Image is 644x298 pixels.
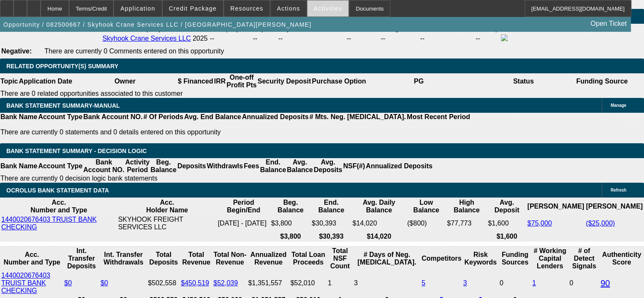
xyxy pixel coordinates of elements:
[286,158,313,174] th: Avg. Balance
[569,271,600,295] td: 0
[475,34,500,43] td: --
[354,247,420,270] th: # Days of Neg. [MEDICAL_DATA].
[210,35,214,42] span: --
[1,47,32,55] b: Negative:
[83,158,125,174] th: Bank Account NO.
[0,128,470,136] p: There are currently 0 statements and 0 details entered on this opportunity
[271,198,310,214] th: Beg. Balance
[118,215,216,231] td: SKYHOOK FREIGHT SERVICES LLC
[18,73,72,89] th: Application Date
[352,215,406,231] td: $14,020
[226,73,257,89] th: One-off Profit Pts
[487,232,526,241] th: $1,600
[352,232,406,241] th: $14,020
[257,73,311,89] th: Security Deposit
[447,215,487,231] td: $77,773
[290,271,326,295] td: $52,010
[230,5,263,12] span: Resources
[118,198,216,214] th: Acc. Holder Name
[148,247,180,270] th: Total Deposits
[407,215,446,231] td: ($800)
[120,5,155,12] span: Application
[64,279,72,287] a: $0
[311,73,366,89] th: Purchase Option
[213,73,226,89] th: IRR
[343,158,365,174] th: NSF(#)
[6,148,147,154] span: Bank Statement Summary - Decision Logic
[217,198,270,214] th: Period Begin/End
[307,0,349,17] button: Activities
[83,113,143,121] th: Bank Account NO.
[586,220,615,227] a: ($25,000)
[248,247,289,270] th: Annualized Revenue
[347,35,379,42] div: --
[366,73,471,89] th: PG
[576,73,628,89] th: Funding Source
[44,47,224,55] span: There are currently 0 Comments entered on this opportunity
[213,279,238,287] a: $52,039
[499,247,531,270] th: Funding Sources
[406,113,470,121] th: Most Recent Period
[73,73,177,89] th: Owner
[487,198,526,214] th: Avg. Deposit
[277,5,300,12] span: Actions
[420,34,474,43] td: --
[463,279,467,287] a: 3
[38,158,83,174] th: Account Type
[38,113,83,121] th: Account Type
[471,73,576,89] th: Status
[143,113,184,121] th: # Of Periods
[114,0,161,17] button: Application
[248,279,289,287] div: $1,351,557
[241,113,309,121] th: Annualized Deposits
[100,279,108,287] a: $0
[352,198,406,214] th: Avg. Daily Balance
[243,158,260,174] th: Fees
[100,247,146,270] th: Int. Transfer Withdrawals
[1,272,50,294] a: 1440020676403 TRUIST BANK CHECKING
[271,232,310,241] th: $3,800
[587,17,630,31] a: Open Ticket
[150,158,177,174] th: Beg. Balance
[532,279,536,287] a: 1
[309,113,406,121] th: # Mts. Neg. [MEDICAL_DATA].
[314,5,343,12] span: Activities
[600,279,610,288] a: 90
[327,247,353,270] th: Sum of the Total NSF Count and Total Overdraft Fee Count from Ocrolus
[192,34,208,43] td: 2025
[6,102,120,109] span: BANK STATEMENT SUMMARY-MANUAL
[569,247,600,270] th: # of Detect Signals
[125,158,150,174] th: Activity Period
[177,73,214,89] th: $ Financed
[422,279,426,287] a: 5
[64,247,100,270] th: Int. Transfer Deposits
[180,247,212,270] th: Total Revenue
[527,198,584,214] th: [PERSON_NAME]
[532,247,568,270] th: # Working Capital Lenders
[463,247,498,270] th: Risk Keywords
[311,198,351,214] th: End. Balance
[327,271,353,295] td: 1
[148,271,180,295] td: $502,558
[381,35,418,42] div: --
[184,113,242,121] th: Avg. End Balance
[421,247,462,270] th: Competitors
[181,279,209,287] a: $450,519
[1,198,117,214] th: Acc. Number and Type
[611,188,626,192] span: Refresh
[278,35,345,42] div: --
[1,216,97,231] a: 1440020676403 TRUIST BANK CHECKING
[527,220,552,227] a: $75,000
[290,247,326,270] th: Total Loan Proceeds
[163,0,223,17] button: Credit Package
[3,21,311,28] span: Opportunity / 082500667 / Skyhook Crane Services LLC / [GEOGRAPHIC_DATA][PERSON_NAME]
[169,5,217,12] span: Credit Package
[1,247,63,270] th: Acc. Number and Type
[102,35,191,42] a: Skyhook Crane Services LLC
[311,215,351,231] td: $30,393
[501,34,508,41] img: facebook-icon.png
[260,158,286,174] th: End. Balance
[252,34,277,43] td: --
[499,271,531,295] td: 0
[586,198,643,214] th: [PERSON_NAME]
